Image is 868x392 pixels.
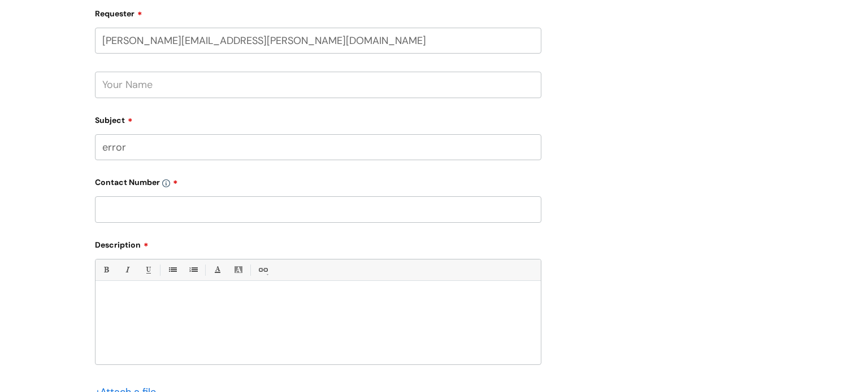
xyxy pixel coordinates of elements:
[95,174,541,187] label: Contact Number
[95,28,541,54] input: Email
[255,263,270,277] a: Link
[165,263,179,277] a: • Unordered List (Ctrl-Shift-7)
[95,5,541,19] label: Requester
[162,179,170,187] img: info-icon.svg
[186,263,200,277] a: 1. Ordered List (Ctrl-Shift-8)
[231,263,245,277] a: Back Color
[120,263,134,277] a: Italic (Ctrl-I)
[95,112,541,125] label: Subject
[210,263,224,277] a: Font Color
[95,72,541,98] input: Your Name
[99,263,113,277] a: Bold (Ctrl-B)
[141,263,155,277] a: Underline(Ctrl-U)
[95,236,541,250] label: Description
